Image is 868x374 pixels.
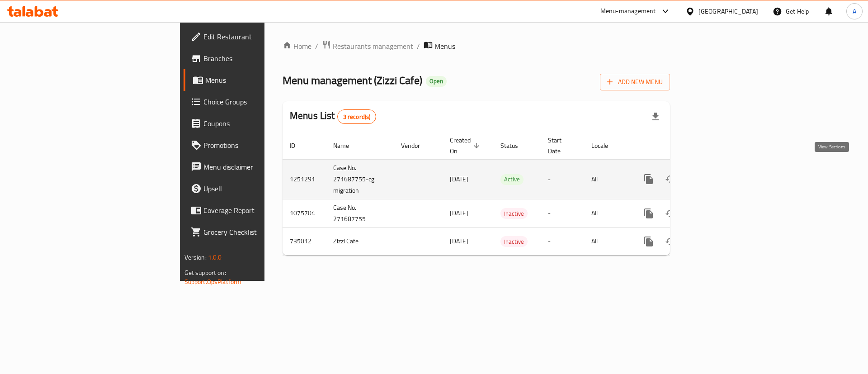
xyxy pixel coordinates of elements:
[548,135,573,156] span: Start Date
[184,221,325,243] a: Grocery Checklist
[600,74,670,90] button: Add New Menu
[326,159,394,199] td: Case No. 271687755-cg migration
[203,227,318,237] span: Grocery Checklist
[500,208,528,219] div: Inactive
[322,40,413,52] a: Restaurants management
[184,178,325,199] a: Upsell
[283,70,422,90] span: Menu management ( Zizzi Cafe )
[434,41,455,52] span: Menus
[638,203,660,224] button: more
[698,6,758,16] div: [GEOGRAPHIC_DATA]
[283,40,670,52] nav: breadcrumb
[184,251,207,263] span: Version:
[607,76,663,88] span: Add New Menu
[184,156,325,178] a: Menu disclaimer
[333,41,413,52] span: Restaurants management
[208,251,222,263] span: 1.0.0
[203,161,318,172] span: Menu disclaimer
[426,77,447,85] span: Open
[203,31,318,42] span: Edit Restaurant
[338,113,376,121] span: 3 record(s)
[184,276,242,288] a: Support.OpsPlatform
[500,140,530,151] span: Status
[184,199,325,221] a: Coverage Report
[283,132,732,256] table: enhanced table
[645,106,666,128] div: Export file
[541,199,584,227] td: -
[660,168,681,190] button: Change Status
[184,69,325,91] a: Menus
[600,6,656,17] div: Menu-management
[500,236,528,247] div: Inactive
[426,76,447,87] div: Open
[660,231,681,252] button: Change Status
[638,168,660,190] button: more
[203,205,318,216] span: Coverage Report
[660,203,681,224] button: Change Status
[290,140,307,151] span: ID
[500,174,524,185] span: Active
[500,174,524,185] div: Active
[326,227,394,255] td: Zizzi Cafe
[333,140,361,151] span: Name
[184,267,226,279] span: Get support on:
[450,135,482,156] span: Created On
[184,47,325,69] a: Branches
[584,159,631,199] td: All
[417,41,420,52] li: /
[500,237,528,247] span: Inactive
[631,132,732,160] th: Actions
[500,208,528,219] span: Inactive
[184,26,325,47] a: Edit Restaurant
[591,140,620,151] span: Locale
[401,140,432,151] span: Vendor
[326,199,394,227] td: Case No. 271687755
[203,140,318,151] span: Promotions
[450,235,468,247] span: [DATE]
[584,227,631,255] td: All
[203,96,318,107] span: Choice Groups
[450,207,468,219] span: [DATE]
[203,183,318,194] span: Upsell
[337,109,377,124] div: Total records count
[184,113,325,134] a: Coupons
[205,75,318,85] span: Menus
[184,134,325,156] a: Promotions
[450,173,468,185] span: [DATE]
[203,118,318,129] span: Coupons
[541,159,584,199] td: -
[853,6,856,16] span: A
[584,199,631,227] td: All
[541,227,584,255] td: -
[203,53,318,64] span: Branches
[290,109,376,124] h2: Menus List
[638,231,660,252] button: more
[184,91,325,113] a: Choice Groups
